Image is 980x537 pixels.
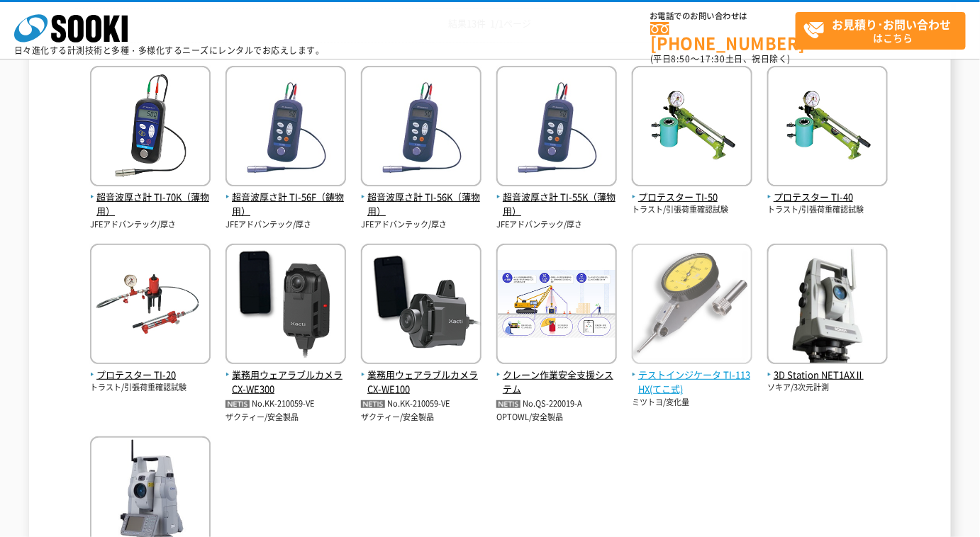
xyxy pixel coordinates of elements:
[672,52,691,65] span: 8:50
[90,219,211,231] p: JFEアドバンテック/厚さ
[632,244,752,368] img: TI-113HX(てこ式)
[90,244,211,368] img: TI-20
[361,175,481,219] a: 超音波厚さ計 TI-56K（薄物用）
[361,397,481,412] p: No.KK-210059-VE
[225,66,346,190] img: TI-56F（鋳物用）
[14,46,325,55] p: 日々進化する計測技術と多種・多様化するニーズにレンタルでお応えします。
[496,412,617,424] p: OPTOWL/安全製品
[767,190,888,205] span: プロテスター TI-40
[496,66,617,190] img: TI-55K（薄物用）
[632,190,752,205] span: プロテスター TI-50
[225,219,346,231] p: JFEアドバンテック/厚さ
[767,353,888,383] a: 3D Station NET1AXⅡ
[632,175,752,205] a: プロテスター TI-50
[632,353,752,397] a: テストインジケータ TI-113HX(てこ式)
[496,353,617,397] a: クレーン作業安全支援システム
[361,219,481,231] p: JFEアドバンテック/厚さ
[767,368,888,383] span: 3D Station NET1AXⅡ
[225,244,346,368] img: CX-WE300
[632,397,752,409] p: ミツトヨ/変化量
[650,22,796,51] a: [PHONE_NUMBER]
[767,175,888,205] a: プロテスター TI-40
[90,368,211,383] span: プロテスター TI-20
[700,52,725,65] span: 17:30
[496,397,617,412] p: No.QS-220019-A
[90,353,211,383] a: プロテスター TI-20
[361,412,481,424] p: ザクティー/安全製品
[361,244,481,368] img: CX-WE100
[496,368,617,397] span: クレーン作業安全支援システム
[632,204,752,216] p: トラスト/引張荷重確認試験
[803,13,965,48] span: はこちら
[225,353,346,397] a: 業務用ウェアラブルカメラ CX-WE300
[650,52,791,65] span: (平日 ～ 土日、祝日除く)
[361,190,481,220] span: 超音波厚さ計 TI-56K（薄物用）
[90,382,211,394] p: トラスト/引張荷重確認試験
[361,353,481,397] a: 業務用ウェアラブルカメラ CX-WE100
[632,368,752,397] span: テストインジケータ TI-113HX(てこ式)
[833,16,952,33] strong: お見積り･お問い合わせ
[496,190,617,220] span: 超音波厚さ計 TI-55K（薄物用）
[496,219,617,231] p: JFEアドバンテック/厚さ
[90,66,211,190] img: TI-70K（薄物用）
[767,244,888,368] img: NET1AXⅡ
[225,175,346,219] a: 超音波厚さ計 TI-56F（鋳物用）
[496,175,617,219] a: 超音波厚さ計 TI-55K（薄物用）
[225,412,346,424] p: ザクティー/安全製品
[650,12,796,21] span: お電話でのお問い合わせは
[225,397,346,412] p: No.KK-210059-VE
[361,368,481,397] span: 業務用ウェアラブルカメラ CX-WE100
[767,204,888,216] p: トラスト/引張荷重確認試験
[225,190,346,220] span: 超音波厚さ計 TI-56F（鋳物用）
[225,368,346,397] span: 業務用ウェアラブルカメラ CX-WE300
[767,66,888,190] img: TI-40
[632,66,752,190] img: TI-50
[361,66,481,190] img: TI-56K（薄物用）
[767,382,888,394] p: ソキア/3次元計測
[90,190,211,220] span: 超音波厚さ計 TI-70K（薄物用）
[796,12,966,50] a: お見積り･お問い合わせはこちら
[90,175,211,219] a: 超音波厚さ計 TI-70K（薄物用）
